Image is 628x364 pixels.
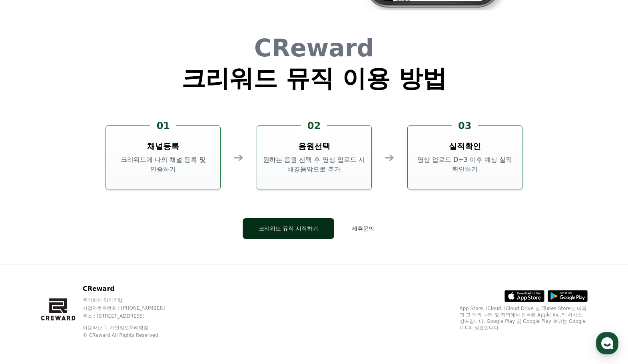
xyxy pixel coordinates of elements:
button: 크리워드 뮤직 시작하기 [243,218,334,239]
span: 대화 [73,266,83,272]
div: ➔ [233,150,243,165]
div: 01 [150,119,176,132]
span: 설정 [124,265,133,272]
div: 03 [452,119,478,132]
p: CReward [83,284,180,294]
p: 사업자등록번호 : [PHONE_NUMBER] [83,305,180,311]
h3: 음원선택 [298,141,330,152]
div: 02 [301,119,327,132]
p: App Store, iCloud, iCloud Drive 및 iTunes Store는 미국과 그 밖의 나라 및 지역에서 등록된 Apple Inc.의 서비스 상표입니다. Goo... [460,305,588,331]
h1: 크리워드 뮤직 이용 방법 [181,66,447,90]
h3: 실적확인 [449,141,481,152]
a: 대화 [53,253,103,273]
h3: 채널등록 [147,141,179,152]
a: 개인정보처리방침 [110,325,148,330]
span: 홈 [25,265,30,272]
p: 크리워드에 나의 채널 등록 및 인증하기 [109,155,217,174]
a: 설정 [103,253,154,273]
button: 제휴문의 [341,218,385,239]
a: 이용약관 [83,325,108,330]
h1: CReward [181,36,447,60]
p: 주식회사 와이피랩 [83,297,180,303]
a: 홈 [2,253,53,273]
p: 주소 : [STREET_ADDRESS] [83,313,180,319]
div: ➔ [385,150,395,165]
p: 영상 업로드 D+3 이후 예상 실적 확인하기 [411,155,519,174]
p: © CReward All Rights Reserved. [83,332,180,338]
p: 원하는 음원 선택 후 영상 업로드 시 배경음악으로 추가 [260,155,368,174]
